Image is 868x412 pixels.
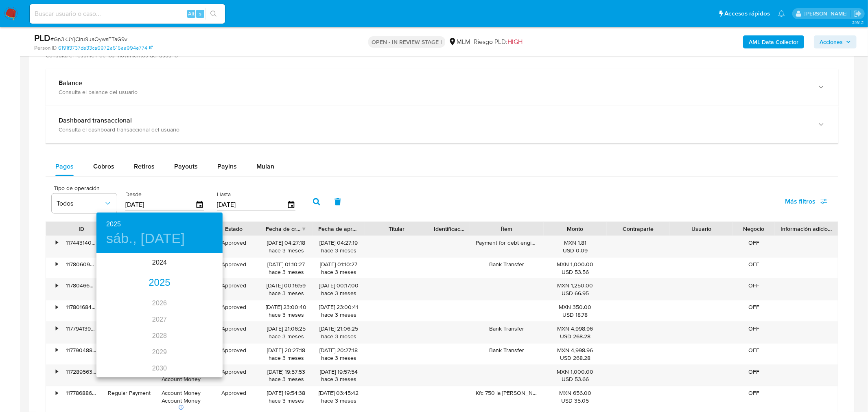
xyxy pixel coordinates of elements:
[96,254,223,271] div: 2024
[106,230,185,247] button: sáb., [DATE]
[106,219,121,230] button: 2025
[96,275,223,291] div: 2025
